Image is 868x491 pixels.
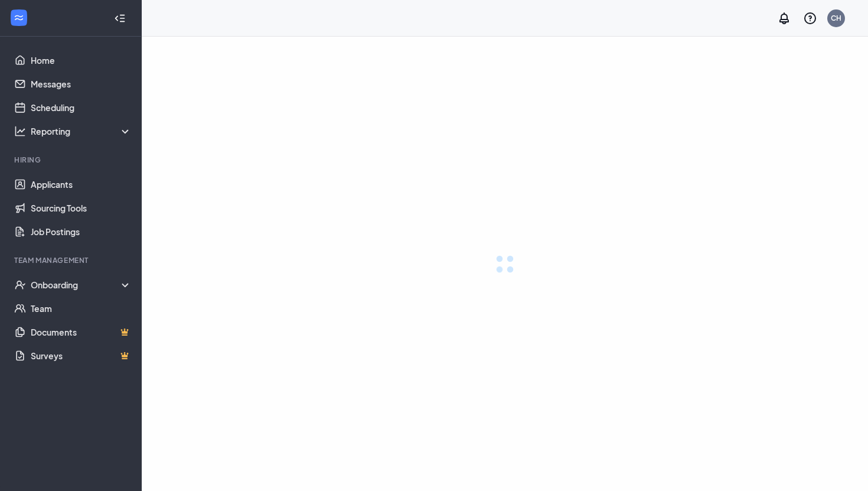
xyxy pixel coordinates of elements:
div: Team Management [14,255,129,265]
a: Applicants [31,173,132,196]
a: Home [31,48,132,72]
div: CH [831,13,841,23]
a: Messages [31,72,132,96]
div: Hiring [14,155,129,165]
svg: Analysis [14,125,26,137]
a: Scheduling [31,96,132,119]
svg: Collapse [114,12,126,24]
a: Job Postings [31,220,132,243]
a: SurveysCrown [31,344,132,368]
svg: WorkstreamLogo [13,12,25,24]
svg: UserCheck [14,279,26,291]
div: Onboarding [31,279,132,291]
div: Reporting [31,125,132,137]
a: DocumentsCrown [31,320,132,344]
svg: Notifications [777,11,791,25]
a: Sourcing Tools [31,196,132,220]
svg: QuestionInfo [803,11,817,25]
a: Team [31,297,132,320]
